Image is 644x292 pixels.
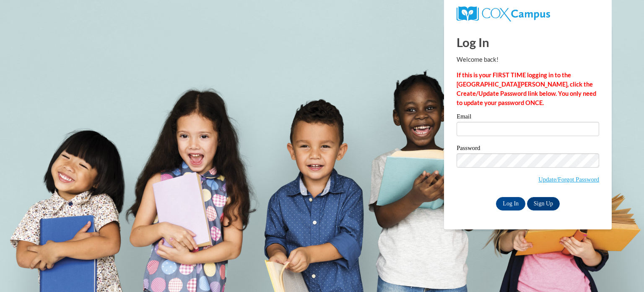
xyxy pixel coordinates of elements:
[457,113,599,122] label: Email
[457,71,596,106] strong: If this is your FIRST TIME logging in to the [GEOGRAPHIC_DATA][PERSON_NAME], click the Create/Upd...
[496,197,525,210] input: Log In
[457,34,599,51] h1: Log In
[538,176,599,183] a: Update/Forgot Password
[457,10,550,17] a: COX Campus
[457,6,550,21] img: COX Campus
[457,145,599,153] label: Password
[457,55,599,64] p: Welcome back!
[527,197,560,210] a: Sign Up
